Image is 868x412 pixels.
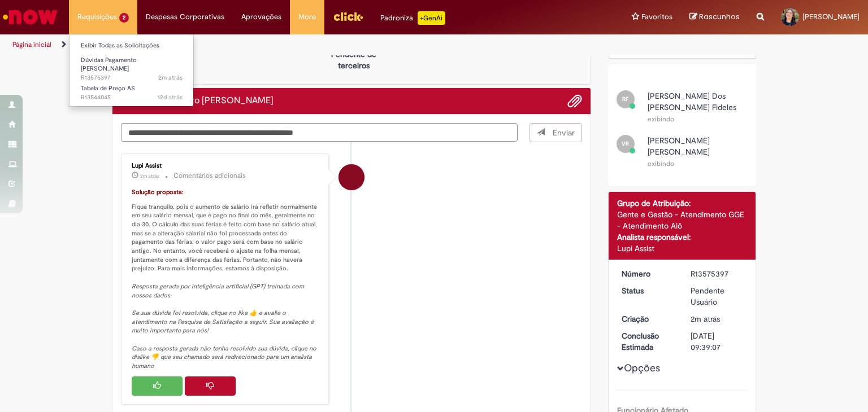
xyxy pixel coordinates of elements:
[641,11,672,23] span: Favoritos
[617,209,748,231] div: Gente e Gestão - Atendimento GGE - Atendimento Alô
[8,34,570,55] ul: Trilhas de página
[132,282,318,370] em: Resposta gerada por inteligência artificial (GPT) treinada com nossos dados. Se sua dúvida foi re...
[648,135,710,157] span: [PERSON_NAME] [PERSON_NAME]
[613,268,683,279] dt: Número
[70,40,194,52] a: Exibir Todas as Solicitações
[1,6,59,28] img: ServiceNow
[613,313,683,325] dt: Criação
[132,188,320,371] p: Fique tranquilo, pois o aumento de salário irá refletir normalmente em seu salário mensal, que é ...
[70,54,194,78] a: Aberto R13575397 : Dúvidas Pagamento de Salário
[326,49,381,71] p: Pendente de terceiros
[69,34,194,107] ul: Requisições
[81,73,183,82] span: R13575397
[691,314,720,324] time: 29/09/2025 09:39:04
[70,82,194,103] a: Aberto R13544045 : Tabela de Preço AS
[132,163,320,169] div: Lupi Assist
[380,11,445,25] div: Padroniza
[622,95,628,103] span: RF
[333,8,363,25] img: click_logo_yellow_360x200.png
[613,330,683,353] dt: Conclusão Estimada
[802,12,860,21] span: [PERSON_NAME]
[617,198,748,209] div: Grupo de Atribuição:
[146,11,224,23] span: Despesas Corporativas
[158,73,183,82] time: 29/09/2025 09:39:05
[132,188,184,196] font: Solução proposta:
[81,56,137,73] span: Dúvidas Pagamento [PERSON_NAME]
[418,11,445,25] p: +GenAi
[81,93,183,102] span: R13544045
[12,40,51,49] a: Página inicial
[689,12,740,23] a: Rascunhos
[158,93,183,102] span: 12d atrás
[617,231,748,243] div: Analista responsável:
[567,94,582,108] button: Adicionar anexos
[691,313,743,325] div: 29/09/2025 09:39:04
[648,91,736,112] span: [PERSON_NAME] Dos [PERSON_NAME] Fideles
[648,115,674,124] small: exibindo
[81,84,135,93] span: Tabela de Preço AS
[691,268,743,279] div: R13575397
[617,243,748,254] div: Lupi Assist
[119,13,129,23] span: 2
[691,314,720,324] span: 2m atrás
[622,140,629,147] span: VR
[298,11,316,23] span: More
[121,96,274,106] h2: Dúvidas Pagamento de Salário Histórico de tíquete
[648,159,674,168] small: exibindo
[699,11,740,22] span: Rascunhos
[121,123,518,142] textarea: Digite sua mensagem aqui...
[140,173,159,179] span: 2m atrás
[613,285,683,296] dt: Status
[140,173,159,179] time: 29/09/2025 09:39:13
[241,11,281,23] span: Aprovações
[173,171,246,181] small: Comentários adicionais
[158,73,183,82] span: 2m atrás
[338,164,364,190] div: Lupi Assist
[691,330,743,353] div: [DATE] 09:39:07
[158,93,183,102] time: 17/09/2025 14:40:34
[691,285,743,308] div: Pendente Usuário
[77,11,117,23] span: Requisições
